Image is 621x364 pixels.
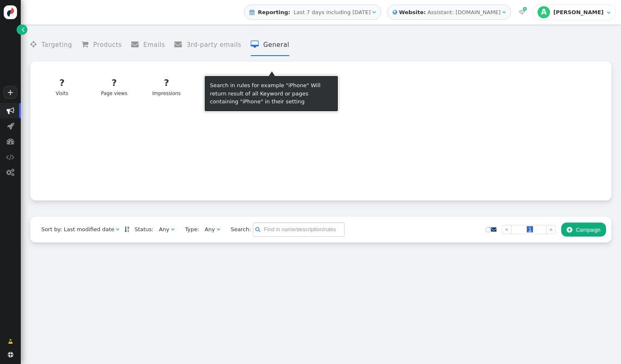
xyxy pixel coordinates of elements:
span:  [30,41,41,48]
a: ?Impressions [143,72,190,102]
li: Targeting [30,34,72,56]
a: ?Page views [90,72,138,102]
a: ?Conv. rate [195,72,242,102]
a:  [125,226,129,232]
span: Status: [129,225,154,234]
div: ? [147,76,186,90]
span:  [22,25,24,34]
span:  [171,227,174,232]
span:  [607,10,610,15]
a: » [546,225,556,234]
a: + [3,86,17,99]
a: « [502,225,511,234]
li: General [251,34,289,56]
b: Reporting: [256,9,292,15]
a:   [517,8,527,17]
span:  [217,227,220,232]
li: Emails [131,34,165,56]
span:  [6,153,15,161]
div: Page views [95,76,133,97]
span:  [502,10,506,15]
li: Products [81,34,122,56]
span:  [6,169,15,176]
span:  [131,41,143,48]
input: Find in name/description/rules [253,222,345,237]
span:  [116,227,119,232]
li: 3rd-party emails [174,34,241,56]
div: Impressions [147,76,186,97]
span:  [7,137,15,145]
div: [PERSON_NAME] [553,9,605,16]
span:  [372,10,376,15]
div: Conv. rate [200,76,238,97]
a:  [17,24,27,35]
a:  [2,335,18,349]
div: Any [205,225,215,234]
span: Last 7 days including [DATE] [293,9,371,15]
span:  [8,352,13,357]
span:  [174,41,186,48]
button: Campaign [561,222,606,237]
span:  [251,41,263,48]
span:  [249,10,254,15]
span:  [7,122,14,130]
span: Search: [225,226,251,232]
a: ?Visits [38,72,86,102]
div: Search in rules for example "iPhone" Will return result of all Keyword or pages containing "iPhon... [210,81,333,106]
img: logo-icon.svg [4,5,17,19]
a:  [491,226,496,232]
div: Any [159,225,169,234]
span: Sorted in descending order [125,227,129,232]
div: ? [43,76,81,90]
div: Visits [43,76,81,97]
span: Type: [180,225,199,234]
b: Website: [397,8,427,17]
div: ? [95,76,133,90]
span:  [567,227,572,233]
span:  [81,41,93,48]
div: ? [200,76,238,90]
span:  [7,107,15,115]
span:  [491,227,496,232]
span:  [523,6,527,12]
span: 1 [527,226,533,232]
span:  [255,225,260,234]
span:  [8,337,13,346]
span:  [519,10,525,15]
div: Sort by: Last modified date [41,225,114,234]
span:  [393,8,397,17]
div: Assistant: [DOMAIN_NAME] [428,8,501,17]
div: A [538,6,550,19]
